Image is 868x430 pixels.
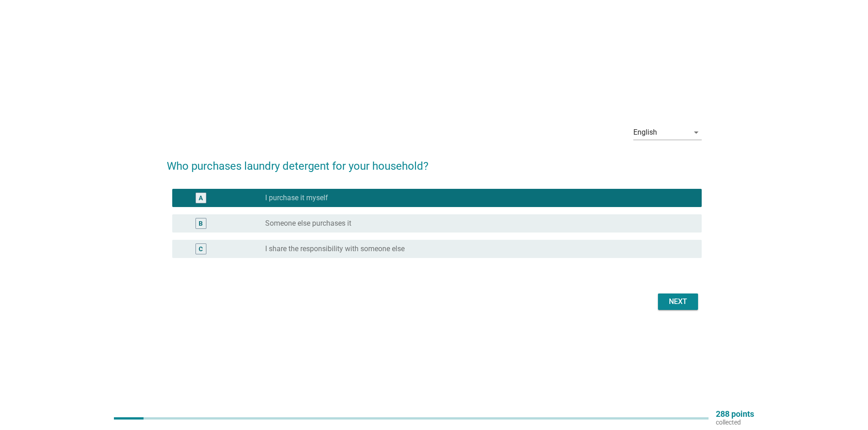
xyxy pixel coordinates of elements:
div: B [199,218,203,228]
div: C [199,244,203,253]
div: Next [665,296,691,307]
label: I purchase it myself [265,193,328,202]
label: I share the responsibility with someone else [265,244,405,253]
div: English [633,128,657,137]
i: arrow_drop_down [691,127,702,138]
div: A [199,193,203,202]
h2: Who purchases laundry detergent for your household? [167,149,702,174]
label: Someone else purchases it [265,219,351,228]
button: Next [658,293,698,310]
p: collected [716,418,754,426]
p: 288 points [716,410,754,418]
